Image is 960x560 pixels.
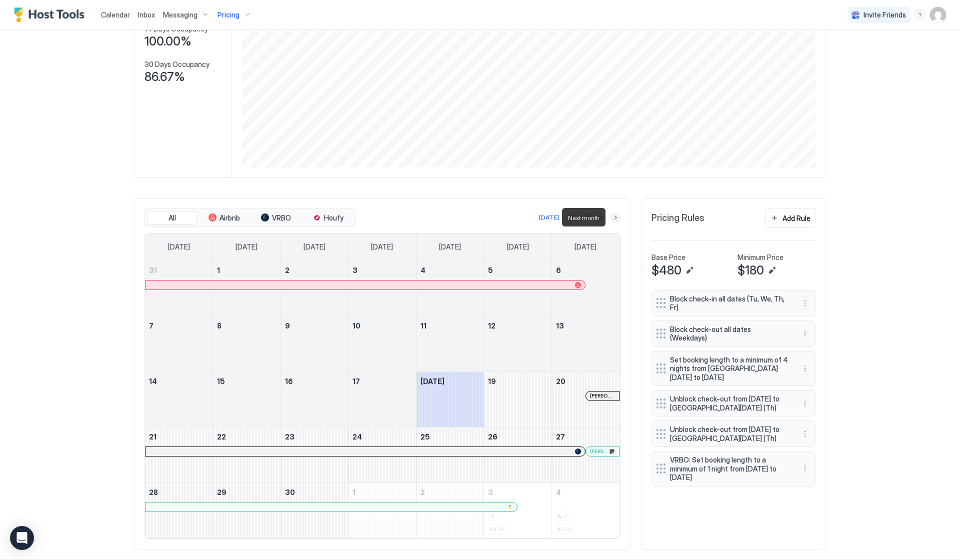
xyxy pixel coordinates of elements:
[497,233,539,260] a: Friday
[199,211,249,225] button: Airbnb
[799,362,811,374] button: More options
[158,233,200,260] a: Sunday
[484,371,552,427] td: September 19, 2025
[799,462,811,474] button: More options
[280,482,348,538] td: September 30, 2025
[101,9,130,20] a: Calendar
[348,372,416,390] a: September 17, 2025
[101,10,130,19] span: Calendar
[225,233,267,260] a: Monday
[537,211,560,223] button: [DATE]
[147,211,197,225] button: All
[14,7,89,22] div: Host Tools Logo
[352,266,357,274] span: 3
[556,377,565,385] span: 20
[670,325,789,342] span: Block check-out all dates (Weekdays)
[145,371,213,427] td: September 14, 2025
[145,482,213,538] td: September 28, 2025
[590,448,608,454] span: [PERSON_NAME]
[420,377,444,385] span: [DATE]
[281,316,348,335] a: September 9, 2025
[285,432,294,441] span: 23
[799,297,811,309] div: menu
[799,327,811,339] div: menu
[416,316,484,371] td: September 11, 2025
[416,261,484,279] a: September 4, 2025
[799,428,811,440] div: menu
[280,316,348,371] td: September 9, 2025
[737,263,764,278] span: $180
[217,488,226,496] span: 29
[145,427,212,446] a: September 21, 2025
[144,60,209,69] span: 30 Days Occupancy
[484,316,552,371] td: September 12, 2025
[552,316,619,335] a: September 13, 2025
[799,397,811,409] button: More options
[163,10,197,19] span: Messaging
[914,9,926,21] div: menu
[484,316,551,335] a: September 12, 2025
[484,372,551,390] a: September 19, 2025
[556,488,561,496] span: 4
[280,261,348,316] td: September 2, 2025
[285,377,293,385] span: 16
[552,261,619,279] a: September 6, 2025
[145,316,213,371] td: September 7, 2025
[361,233,403,260] a: Wednesday
[420,266,425,274] span: 4
[348,261,416,279] a: September 3, 2025
[551,427,619,482] td: September 27, 2025
[539,213,559,222] div: [DATE]
[799,297,811,309] button: More options
[280,371,348,427] td: September 16, 2025
[144,34,191,49] span: 100.00%
[303,211,353,225] button: Houfy
[551,261,619,316] td: September 6, 2025
[352,377,360,385] span: 17
[670,425,789,442] span: Unblock check-out from [DATE] to [GEOGRAPHIC_DATA][DATE] (Th)
[145,427,213,482] td: September 21, 2025
[281,427,348,446] a: September 23, 2025
[348,482,416,538] td: October 1, 2025
[590,392,615,399] span: [PERSON_NAME]
[168,242,190,251] span: [DATE]
[670,355,789,382] span: Set booking length to a minimum of 4 nights from [GEOGRAPHIC_DATA][DATE] to [DATE]
[213,316,281,371] td: September 8, 2025
[149,266,157,274] span: 31
[556,321,564,330] span: 13
[420,321,426,330] span: 11
[416,483,484,501] a: October 2, 2025
[416,261,484,316] td: September 4, 2025
[488,377,496,385] span: 19
[799,362,811,374] div: menu
[590,448,615,454] div: [PERSON_NAME]
[551,316,619,371] td: September 13, 2025
[488,432,497,441] span: 26
[138,10,155,19] span: Inbox
[564,233,606,260] a: Saturday
[574,242,596,251] span: [DATE]
[213,482,281,538] td: September 29, 2025
[610,212,620,222] button: Next month
[416,427,484,446] a: September 25, 2025
[568,214,599,221] span: Next month
[670,455,789,482] span: VRBO: Set booking length to a minimum of 1 night from [DATE] to [DATE]
[488,321,495,330] span: 12
[217,321,221,330] span: 8
[488,266,493,274] span: 5
[348,427,416,446] a: September 24, 2025
[352,432,362,441] span: 24
[551,371,619,427] td: September 20, 2025
[507,242,529,251] span: [DATE]
[303,242,325,251] span: [DATE]
[217,377,225,385] span: 15
[213,427,281,482] td: September 22, 2025
[217,432,226,441] span: 22
[484,427,551,446] a: September 26, 2025
[145,483,212,501] a: September 28, 2025
[144,69,185,84] span: 86.67%
[144,208,355,227] div: tab-group
[145,261,212,279] a: August 31, 2025
[552,483,619,501] a: October 4, 2025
